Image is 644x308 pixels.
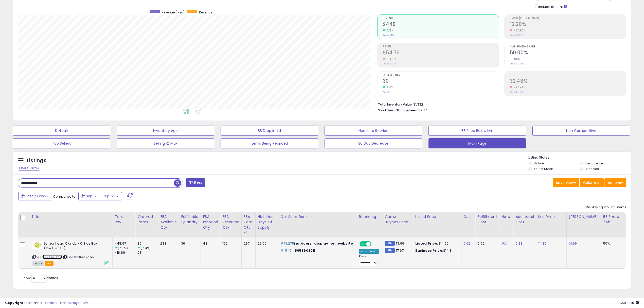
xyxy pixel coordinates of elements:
[32,241,109,265] div: ASIN:
[512,29,526,32] small: -20.52%
[244,214,253,230] div: FBA Total Qty
[5,301,88,305] div: seller snap | |
[510,17,626,20] span: Profit [PERSON_NAME]
[63,255,94,259] span: | SKU: ZG-IT3J-G4WK
[117,138,214,148] button: Selling @ Max
[383,50,499,57] h2: $54.76
[53,194,76,199] span: Compared to:
[385,29,394,32] small: 7.18%
[280,248,353,253] p: in
[45,261,53,266] span: FBA
[510,45,626,48] span: Avg. Buybox Share
[626,241,637,246] div: 1331.94
[415,248,443,253] b: Business Price:
[13,126,110,136] button: Default
[569,241,577,246] a: 14.99
[359,214,381,219] div: Repricing
[137,250,158,255] div: 28
[396,241,404,246] span: 13.99
[181,214,199,225] div: Fulfillable Quantity
[532,126,630,136] button: Non Competitive
[66,300,88,305] a: Privacy Policy
[43,255,62,259] a: B0035XR8N6
[510,91,523,94] small: Prev: 40.85%
[515,241,523,246] a: 0.83
[538,214,564,219] div: Min Price
[428,126,526,136] button: BB Price Below Min
[222,214,239,230] div: FBA Reserved Qty
[510,62,524,65] small: Prev: 50.00%
[137,241,158,246] div: 30
[115,250,135,255] div: 418.89
[580,178,604,187] button: Columns
[244,241,252,246] div: 237
[297,241,353,246] span: grocery_display_on_website
[378,108,418,112] b: Short Term Storage Fees:
[371,242,379,246] span: OFF
[512,85,526,89] small: -20.49%
[510,78,626,85] h2: 32.48%
[383,21,499,28] h2: $449
[141,246,151,250] small: (7.14%)
[117,126,214,136] button: Inventory Age
[5,300,24,305] strong: Copyright
[199,10,212,14] span: Revenue
[280,214,355,219] div: Cur Sales Rank
[477,241,495,246] div: 5.52
[538,241,547,246] a: 14.30
[378,101,623,107] li: $1,332
[118,246,128,250] small: (7.18%)
[510,34,523,37] small: Prev: 15.35%
[43,300,65,305] a: Terms of Use
[463,241,471,246] a: 5.62
[415,248,457,253] div: $14.3
[280,241,353,246] p: in
[27,157,46,164] h5: Listings
[18,166,40,170] div: Clear All Filters
[383,62,396,65] small: Prev: $64.28
[221,126,318,136] button: BB Drop in 7d
[181,241,197,246] div: 36
[385,248,395,253] small: FBM
[428,138,526,148] button: Main Page
[501,214,511,219] div: Note
[418,108,427,113] span: $2.77
[78,192,122,200] button: Sep-23 - Sep-29
[258,241,274,246] div: 29.00
[162,10,185,14] span: Revenue (prev)
[160,241,175,246] div: 233
[203,214,218,230] div: FBA inbound Qty
[26,194,46,199] span: Last 7 Days
[510,57,520,61] small: 0.00%
[383,74,499,77] span: Ordered Items
[415,241,438,246] b: Listed Price:
[115,241,135,246] div: 448.97
[13,138,110,148] button: Top Sellers
[415,241,457,246] div: $14.96
[360,242,366,246] span: ON
[477,214,497,225] div: Fulfillment Cost
[619,300,639,305] span: 2025-10-7 12:15 GMT
[32,261,44,266] span: All listings currently available for purchase on Amazon
[378,102,413,107] b: Total Inventory Value:
[18,192,52,200] button: Last 7 Days
[295,248,315,253] span: 5658903011
[626,214,639,225] div: Inv. value
[603,241,620,246] div: 50%
[280,241,294,246] span: #79,275
[531,4,573,9] div: Include Returns
[510,50,626,57] h2: 50.00%
[44,241,105,252] b: Lemonhead Candy - 0.8 oz Box (Pack of 24)
[325,138,422,148] button: 30 Day Decrease
[501,241,507,246] a: N/A
[586,205,626,210] div: Displaying 1 to 1 of 1 items
[604,178,626,187] button: Actions
[569,214,599,219] div: [PERSON_NAME]
[583,180,599,185] span: Columns
[510,74,626,77] span: ROI
[325,126,422,136] button: Needs to Reprice
[385,214,411,225] div: Current Buybox Price
[31,214,110,219] div: Title
[385,57,397,61] small: -14.81%
[137,214,156,225] div: Ordered Items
